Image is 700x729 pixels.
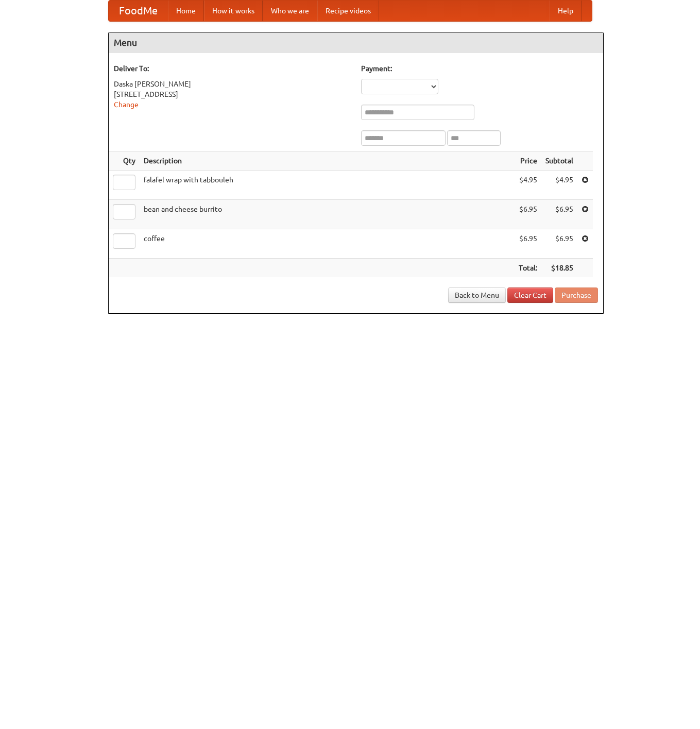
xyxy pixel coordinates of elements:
[114,100,139,109] a: Change
[204,1,263,21] a: How it works
[541,229,577,259] td: $6.95
[263,1,317,21] a: Who we are
[114,89,351,99] div: [STREET_ADDRESS]
[448,287,506,303] a: Back to Menu
[140,151,515,171] th: Description
[507,287,553,303] a: Clear Cart
[541,200,577,229] td: $6.95
[515,151,541,171] th: Price
[541,171,577,200] td: $4.95
[168,1,204,21] a: Home
[555,287,598,303] button: Purchase
[140,229,515,259] td: coffee
[140,200,515,229] td: bean and cheese burrito
[317,1,379,21] a: Recipe videos
[109,1,168,21] a: FoodMe
[515,229,541,259] td: $6.95
[541,259,577,278] th: $18.85
[515,259,541,278] th: Total:
[140,171,515,200] td: falafel wrap with tabbouleh
[361,63,598,74] h5: Payment:
[114,79,351,89] div: Daska [PERSON_NAME]
[109,32,603,53] h4: Menu
[515,171,541,200] td: $4.95
[515,200,541,229] td: $6.95
[114,63,351,74] h5: Deliver To:
[109,151,140,171] th: Qty
[541,151,577,171] th: Subtotal
[550,1,582,21] a: Help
